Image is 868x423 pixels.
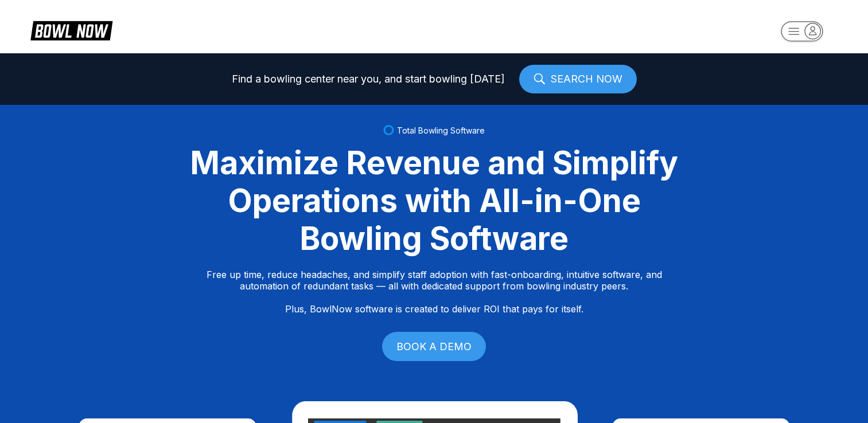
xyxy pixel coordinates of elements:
span: Find a bowling center near you, and start bowling [DATE] [232,73,505,85]
span: Total Bowling Software [397,126,485,135]
a: SEARCH NOW [519,65,637,93]
a: BOOK A DEMO [382,332,486,361]
p: Free up time, reduce headaches, and simplify staff adoption with fast-onboarding, intuitive softw... [207,269,662,315]
div: Maximize Revenue and Simplify Operations with All-in-One Bowling Software [176,144,692,257]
